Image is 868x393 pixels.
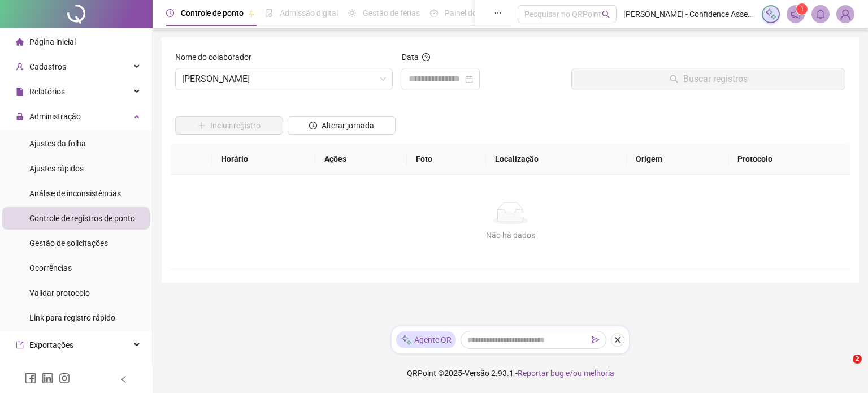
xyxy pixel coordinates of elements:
[396,331,456,348] div: Agente QR
[29,62,66,71] span: Cadastros
[29,214,135,223] span: Controle de registros de ponto
[29,87,65,96] span: Relatórios
[348,9,356,17] span: sun
[212,144,315,175] th: Horário
[29,37,76,46] span: Página inicial
[602,10,610,19] span: search
[16,88,24,96] span: file
[280,8,338,18] span: Admissão digital
[592,336,600,344] span: send
[29,239,108,248] span: Gestão de solicitações
[248,10,255,17] span: pushpin
[175,116,283,135] button: Incluir registro
[422,53,430,61] span: question-circle
[29,164,84,173] span: Ajustes rápidos
[59,373,70,384] span: instagram
[315,144,407,175] th: Ações
[288,116,396,135] button: Alterar jornada
[181,8,244,18] span: Controle de ponto
[120,375,128,383] span: left
[42,373,53,384] span: linkedin
[363,8,420,18] span: Gestão de férias
[402,53,419,62] span: Data
[445,8,489,18] span: Painel do DP
[29,189,121,198] span: Análise de inconsistências
[29,139,86,148] span: Ajustes da folha
[16,63,24,71] span: user-add
[29,112,81,121] span: Administração
[796,3,808,15] sup: 1
[800,5,804,13] span: 1
[288,122,396,131] a: Alterar jornada
[401,334,412,346] img: sparkle-icon.fc2bf0ac1784a2077858766a79e2daf3.svg
[571,68,845,90] button: Buscar registros
[728,144,850,175] th: Protocolo
[265,9,273,17] span: file-done
[322,119,374,132] span: Alterar jornada
[16,341,24,349] span: export
[184,229,836,241] div: Não há dados
[623,8,755,20] span: [PERSON_NAME] - Confidence Assessoria e Administração de Condominios
[627,144,729,175] th: Origem
[614,336,622,344] span: close
[29,313,115,322] span: Link para registro rápido
[765,8,777,20] img: sparkle-icon.fc2bf0ac1784a2077858766a79e2daf3.svg
[16,113,24,120] span: lock
[837,6,854,23] img: 78724
[791,9,801,19] span: notification
[29,340,73,349] span: Exportações
[175,51,259,63] label: Nome do colaborador
[853,355,862,364] span: 2
[25,373,36,384] span: facebook
[29,264,72,273] span: Ocorrências
[430,9,438,17] span: dashboard
[16,38,24,46] span: home
[518,369,614,378] span: Reportar bug e/ou melhoria
[182,68,386,90] span: CLÉBIA OLIVEIRA BORGES
[153,353,868,393] footer: QRPoint © 2025 - 2.93.1 -
[830,355,857,382] iframe: Intercom live chat
[494,9,502,17] span: ellipsis
[29,288,90,297] span: Validar protocolo
[815,9,826,19] span: bell
[166,9,174,17] span: clock-circle
[465,369,489,378] span: Versão
[309,122,317,129] span: clock-circle
[29,365,71,374] span: Integrações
